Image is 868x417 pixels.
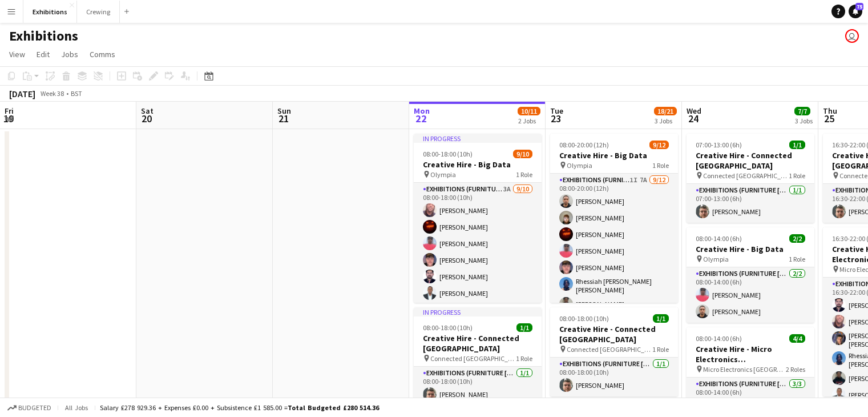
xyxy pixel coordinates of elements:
div: Salary £278 929.36 + Expenses £0.00 + Subsistence £1 585.00 = [100,403,379,412]
span: Comms [90,49,115,59]
button: Budgeted [6,402,53,414]
span: Sat [141,106,154,116]
div: 3 Jobs [655,117,676,125]
app-card-role: Exhibitions (Furniture [PERSON_NAME])1I7A9/1208:00-20:00 (12h)[PERSON_NAME][PERSON_NAME][PERSON_N... [550,174,678,402]
button: Exhibitions [23,1,77,23]
span: 75 [855,3,863,10]
span: Connected [GEOGRAPHIC_DATA] [567,345,652,354]
app-job-card: 08:00-14:00 (6h)2/2Creative Hire - Big Data Olympia1 RoleExhibitions (Furniture [PERSON_NAME])2/2... [687,227,814,323]
span: 23 [548,112,563,125]
span: Olympia [567,161,592,170]
span: 9/10 [513,150,532,158]
span: Wed [687,106,701,116]
div: 2 Jobs [518,117,540,125]
span: 19 [3,112,14,125]
a: Edit [32,47,54,62]
span: View [9,49,25,59]
app-card-role: Exhibitions (Furniture [PERSON_NAME])3A9/1008:00-18:00 (10h)[PERSON_NAME][PERSON_NAME][PERSON_NAM... [414,183,542,371]
app-job-card: 08:00-18:00 (10h)1/1Creative Hire - Connected [GEOGRAPHIC_DATA] Connected [GEOGRAPHIC_DATA]1 Role... [550,307,678,396]
span: 24 [685,112,701,125]
h3: Creative Hire - Connected [GEOGRAPHIC_DATA] [687,150,814,171]
span: 21 [276,112,291,125]
app-card-role: Exhibitions (Furniture [PERSON_NAME])1/108:00-18:00 (10h)[PERSON_NAME] [550,358,678,396]
span: Tue [550,106,563,116]
span: Fri [5,106,14,116]
span: Olympia [703,255,729,263]
span: 20 [139,112,154,125]
h3: Creative Hire - Micro Electronics [GEOGRAPHIC_DATA] - [PERSON_NAME] [687,344,814,364]
span: 08:00-20:00 (12h) [559,141,609,149]
app-job-card: In progress08:00-18:00 (10h)1/1Creative Hire - Connected [GEOGRAPHIC_DATA] Connected [GEOGRAPHIC_... [414,307,542,406]
h3: Creative Hire - Connected [GEOGRAPHIC_DATA] [550,324,678,344]
h3: Creative Hire - Big Data [687,244,814,254]
span: Jobs [61,49,78,59]
span: 18/21 [654,107,677,115]
app-job-card: 08:00-20:00 (12h)9/12Creative Hire - Big Data Olympia1 RoleExhibitions (Furniture [PERSON_NAME])1... [550,134,678,303]
span: 10/11 [518,107,540,115]
app-job-card: In progress08:00-18:00 (10h)9/10Creative Hire - Big Data Olympia1 RoleExhibitions (Furniture [PER... [414,134,542,303]
span: 1 Role [516,170,532,179]
span: 1 Role [652,161,669,170]
span: 22 [412,112,430,125]
h3: Creative Hire - Big Data [550,150,678,161]
span: 08:00-14:00 (6h) [696,334,742,343]
span: Connected [GEOGRAPHIC_DATA] [430,354,516,363]
h3: Creative Hire - Big Data [414,159,542,170]
app-card-role: Exhibitions (Furniture [PERSON_NAME])2/208:00-14:00 (6h)[PERSON_NAME][PERSON_NAME] [687,267,814,323]
a: 75 [849,5,862,18]
span: 08:00-18:00 (10h) [423,150,473,158]
div: BST [71,89,82,98]
app-card-role: Exhibitions (Furniture [PERSON_NAME])1/107:00-13:00 (6h)[PERSON_NAME] [687,184,814,223]
span: 9/12 [649,141,669,149]
app-user-avatar: Joseph Smart [845,29,859,43]
div: [DATE] [9,88,35,99]
span: Sun [277,106,291,116]
span: Micro Electronics [GEOGRAPHIC_DATA] - [PERSON_NAME] [703,365,786,374]
h1: Exhibitions [9,27,78,45]
span: Budgeted [18,404,51,412]
span: Thu [823,106,837,116]
span: 1 Role [789,171,805,180]
span: 2 Roles [786,365,805,374]
span: 1/1 [516,323,532,332]
span: 1/1 [789,141,805,149]
span: Olympia [430,170,456,179]
span: All jobs [63,403,90,412]
a: View [5,47,30,62]
span: 1 Role [652,345,669,354]
span: 7/7 [794,107,810,115]
span: 07:00-13:00 (6h) [696,141,742,149]
span: Edit [37,49,50,59]
span: 1/1 [653,314,669,323]
app-card-role: Exhibitions (Furniture [PERSON_NAME])1/108:00-18:00 (10h)[PERSON_NAME] [414,367,542,406]
span: Mon [414,106,430,116]
span: 1 Role [789,255,805,263]
div: In progress [414,307,542,316]
span: 4/4 [789,334,805,343]
h3: Creative Hire - Connected [GEOGRAPHIC_DATA] [414,333,542,354]
div: 3 Jobs [795,117,813,125]
span: 25 [821,112,837,125]
div: In progress [414,134,542,143]
a: Comms [85,47,120,62]
span: 1 Role [516,354,532,363]
span: Week 38 [38,89,66,98]
span: Total Budgeted £280 514.36 [288,403,379,412]
span: 08:00-18:00 (10h) [423,323,473,332]
span: 2/2 [789,234,805,243]
button: Crewing [77,1,120,23]
span: 08:00-18:00 (10h) [559,314,609,323]
span: Connected [GEOGRAPHIC_DATA] [703,171,789,180]
a: Jobs [56,47,83,62]
span: 08:00-14:00 (6h) [696,234,742,243]
app-job-card: 07:00-13:00 (6h)1/1Creative Hire - Connected [GEOGRAPHIC_DATA] Connected [GEOGRAPHIC_DATA]1 RoleE... [687,134,814,223]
